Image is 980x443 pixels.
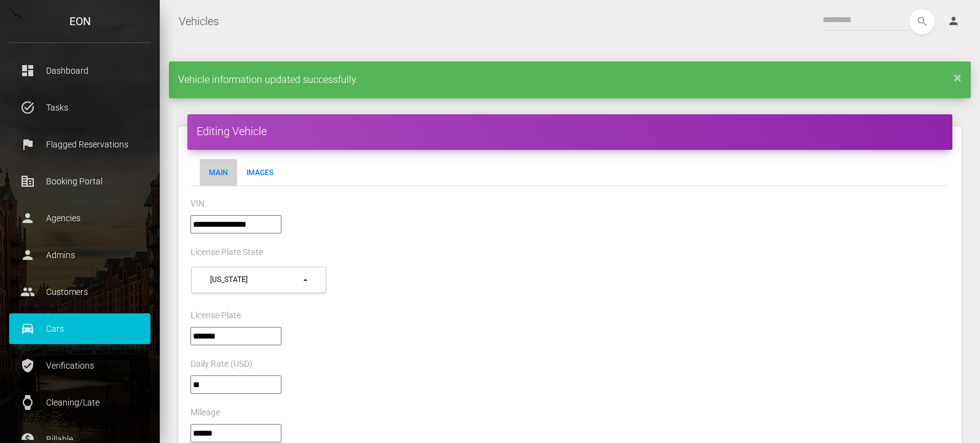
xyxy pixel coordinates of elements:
a: Images [237,159,283,186]
a: Main [200,159,237,186]
p: Dashboard [18,61,141,80]
a: dashboard Dashboard [9,55,151,86]
p: Booking Portal [18,172,141,190]
a: Vehicles [179,6,219,37]
i: person [947,15,960,27]
label: License Plate State [190,246,263,259]
p: Cars [18,320,141,338]
a: × [954,74,962,81]
a: person Admins [9,240,151,270]
label: Daily Rate (USD) [190,358,253,370]
h4: Editing Vehicle [197,123,943,139]
label: License Plate [190,310,241,322]
div: [US_STATE] [210,275,302,285]
a: person [938,9,971,34]
a: verified_user Verifications [9,350,151,381]
a: task_alt Tasks [9,92,151,123]
p: Admins [18,246,141,264]
p: Customers [18,283,141,301]
a: drive_eta Cars [9,313,151,344]
a: people Customers [9,276,151,307]
button: California [191,267,326,293]
a: person Agencies [9,203,151,233]
a: corporate_fare Booking Portal [9,166,151,197]
button: search [909,9,935,34]
p: Tasks [18,98,141,117]
label: Mileage [190,407,220,419]
p: Cleaning/Late [18,393,141,412]
a: flag Flagged Reservations [9,129,151,160]
p: Flagged Reservations [18,135,141,154]
p: Agencies [18,209,141,227]
label: VIN [190,198,205,210]
p: Verifications [18,356,141,375]
a: watch Cleaning/Late [9,387,151,418]
div: Vehicle information updated successfully. [169,61,971,98]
